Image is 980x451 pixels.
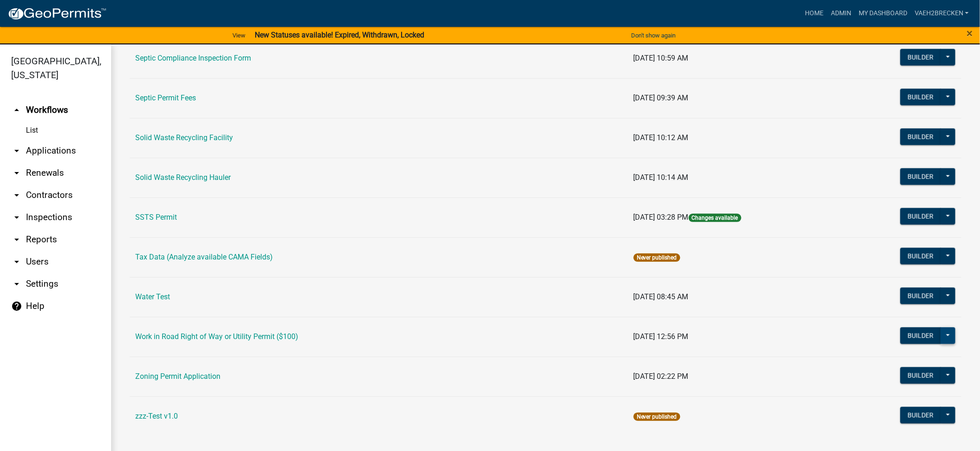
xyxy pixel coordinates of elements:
span: Never published [634,253,680,262]
span: [DATE] 08:45 AM [634,292,689,301]
button: Builder [900,168,941,185]
span: [DATE] 10:59 AM [634,54,689,62]
strong: New Statuses available! Expired, Withdrawn, Locked [255,31,424,39]
span: Never published [634,413,680,421]
i: arrow_drop_down [11,256,22,267]
button: Builder [900,367,941,384]
a: Septic Permit Fees [135,93,196,102]
span: [DATE] 02:22 PM [634,372,689,381]
a: zzz-Test v1.0 [135,412,178,420]
a: Zoning Permit Application [135,372,220,381]
span: [DATE] 03:28 PM [634,213,689,222]
span: [DATE] 10:14 AM [634,173,689,182]
button: Close [967,28,973,39]
span: [DATE] 12:56 PM [634,332,689,341]
a: Home [801,5,827,22]
i: arrow_drop_down [11,278,22,290]
button: Builder [900,89,941,105]
span: [DATE] 10:12 AM [634,133,689,142]
a: View [229,28,249,43]
button: Builder [900,208,941,225]
a: vaeh2Brecken [911,5,973,22]
span: [DATE] 09:39 AM [634,93,689,102]
i: arrow_drop_down [11,167,22,179]
i: arrow_drop_up [11,105,22,116]
button: Builder [900,327,941,344]
i: help [11,301,22,312]
button: Builder [900,129,941,145]
a: Admin [827,5,855,22]
a: Septic Compliance Inspection Form [135,54,251,62]
a: Solid Waste Recycling Hauler [135,173,231,182]
button: Don't show again [628,28,679,43]
a: Work in Road Right of Way or Utility Permit ($100) [135,332,298,341]
a: Tax Data (Analyze available CAMA Fields) [135,253,273,261]
button: Builder [900,49,941,66]
i: arrow_drop_down [11,212,22,223]
i: arrow_drop_down [11,234,22,245]
i: arrow_drop_down [11,145,22,156]
span: Changes available [689,214,741,222]
i: arrow_drop_down [11,190,22,201]
button: Builder [900,407,941,424]
button: Builder [900,288,941,304]
span: × [967,27,973,40]
a: SSTS Permit [135,213,177,222]
a: Water Test [135,292,170,301]
button: Builder [900,248,941,265]
a: Solid Waste Recycling Facility [135,133,233,142]
a: My Dashboard [855,5,911,22]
